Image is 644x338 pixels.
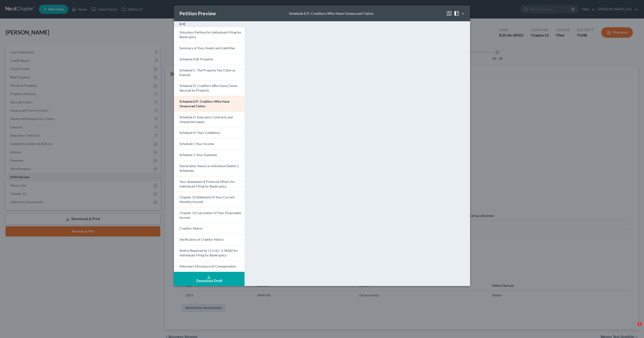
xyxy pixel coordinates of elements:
iframe: <object ng-attr-data='[URL][DOMAIN_NAME]' type='application/pdf' width='100%' height='975px'></ob... [253,25,466,250]
span: Summary of Your Assets and Liabilities [180,46,235,50]
span: Voluntary Petition for Individuals Filing for Bankruptcy [180,30,241,39]
iframe: Intercom live chat [628,322,639,333]
span: Schedule G: Executory Contracts and Unexpired Leases [180,115,233,124]
span: Schedule E/F: Creditors Who Have Unsecured Claims [180,99,229,108]
a: Verification of Creditor Matrix [174,234,245,245]
a: Your Statement of Financial Affairs for Individuals Filing for Bankruptcy [174,176,245,192]
span: Chapter 13 Calculation of Your Disposable Income [180,211,241,219]
span: Schedule H: Your Codebtors [180,131,220,135]
div: Schedule E/F: Creditors Who Have Unsecured Claims [289,11,374,16]
span: Notice Required by 11 U.S.C. § 342(b) for Individuals Filing for Bankruptcy [180,249,238,257]
a: Schedule A/B: Property [174,54,245,65]
img: map-close-ec6dd18eec5d97a3e4237cf27bb9247ecfb19e6a7ca4853eab1adfd70aa1fa45.svg [446,11,452,16]
span: Declaration About an Individual Debtor's Schedules [180,164,239,172]
a: Summary of Your Assets and Liabilities [174,43,245,54]
span: Chapter 13 Statement of Your Current Monthly Income [180,195,235,204]
a: Voluntary Petition for Individuals Filing for Bankruptcy [174,27,245,43]
a: Schedule D: Creditors Who Have Claims Secured by Property [174,80,245,96]
button: Download Draft [174,272,245,286]
a: Creditor Matrix [174,223,245,234]
span: Verification of Creditor Matrix [180,237,224,241]
span: Schedule C: The Property You Claim as Exempt [180,68,235,77]
button: × [461,11,464,16]
a: Attorney's Disclosure of Compensation [174,261,245,272]
a: Schedule I: Your Income [174,138,245,149]
span: 1 [638,322,641,326]
div: Download Draft [178,279,241,283]
span: Schedule A/B: Property [180,57,213,61]
a: Notice Required by 11 U.S.C. § 342(b) for Individuals Filing for Bankruptcy [174,245,245,261]
span: Creditor Matrix [180,226,202,230]
a: Schedule H: Your Codebtors [174,127,245,138]
a: Schedule G: Executory Contracts and Unexpired Leases [174,111,245,127]
img: expand-e0f6d898513216a626fdd78e52531dac95497ffd26381d4c15ee2fc46db09dca.svg [180,21,185,27]
a: Declaration About an Individual Debtor's Schedules [174,160,245,176]
a: Schedule C: The Property You Claim as Exempt [174,65,245,80]
a: Chapter 13 Statement of Your Current Monthly Income [174,192,245,207]
img: help-close-5ba153eb36485ed6c1ea00a893f15db1cb9b99d6cae46e1a8edb6c62d00a1a76.svg [454,11,459,16]
span: Your Statement of Financial Affairs for Individuals Filing for Bankruptcy [180,180,235,188]
a: Schedule J: Your Expenses [174,149,245,160]
div: Petition Preview [180,10,216,17]
a: Schedule E/F: Creditors Who Have Unsecured Claims [174,96,245,112]
span: Attorney's Disclosure of Compensation [180,264,236,268]
span: Schedule I: Your Income [180,142,214,146]
a: Chapter 13 Calculation of Your Disposable Income [174,207,245,223]
span: Schedule D: Creditors Who Have Claims Secured by Property [180,84,238,92]
span: Schedule J: Your Expenses [180,153,217,157]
